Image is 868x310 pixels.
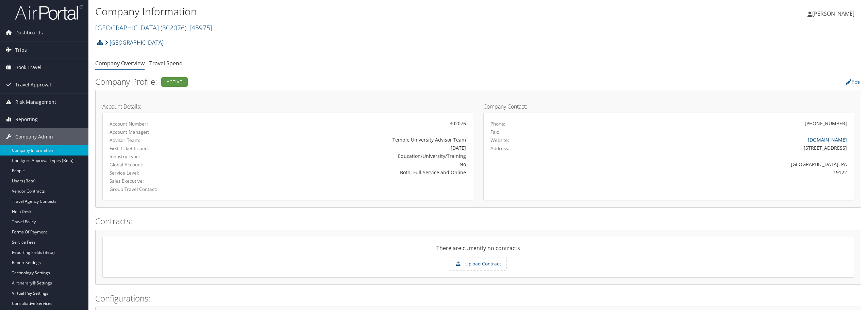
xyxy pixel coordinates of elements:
label: Service Level: [110,169,221,176]
label: Group Travel Contact: [110,186,221,193]
label: First Ticket Issued: [110,145,221,152]
h2: Configurations: [95,293,861,304]
div: 19122 [582,169,847,176]
label: Industry Type: [110,153,221,160]
div: Temple University Advisor Team [232,136,466,143]
div: [PHONE_NUMBER] [805,120,847,127]
span: Travel Approval [15,76,51,93]
a: Company Overview [95,60,145,67]
h1: Company Information [95,4,606,19]
span: Trips [15,42,27,59]
div: [STREET_ADDRESS] [582,144,847,151]
label: Upload Contract [450,258,506,270]
a: [GEOGRAPHIC_DATA] [95,23,212,32]
span: Book Travel [15,59,41,76]
span: Company Admin [15,128,53,145]
div: [DATE] [232,144,466,151]
div: Education/University/Training [232,152,466,160]
h2: Company Profile: [95,76,602,87]
a: [PERSON_NAME] [807,3,861,24]
label: Advisor Team: [110,137,221,144]
label: Fax: [490,129,499,135]
span: Risk Management [15,94,56,111]
div: Both, Full Service and Online [232,169,466,176]
label: Website: [490,137,509,144]
label: Account Manager: [110,129,221,135]
div: There are currently no contracts [103,244,854,258]
div: 302076 [232,120,466,127]
a: Edit [846,78,861,86]
span: , [ 45975 ] [186,23,212,32]
div: Active [161,77,188,87]
h4: Account Details: [102,104,473,109]
a: [DOMAIN_NAME] [808,136,847,143]
div: [GEOGRAPHIC_DATA], PA [582,161,847,168]
label: Account Number: [110,120,221,127]
span: ( 302076 ) [161,23,186,32]
label: Address: [490,145,509,152]
label: Sales Executive: [110,178,221,184]
h4: Company Contact: [483,104,854,109]
label: Global Account: [110,161,221,168]
img: airportal-logo.png [15,4,83,20]
h2: Contracts: [95,215,861,227]
span: Reporting [15,111,38,128]
span: Dashboards [15,24,43,41]
label: Phone: [490,120,505,127]
span: [PERSON_NAME] [812,10,854,17]
div: No [232,161,466,168]
a: [GEOGRAPHIC_DATA] [105,36,164,49]
a: Travel Spend [149,60,183,67]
